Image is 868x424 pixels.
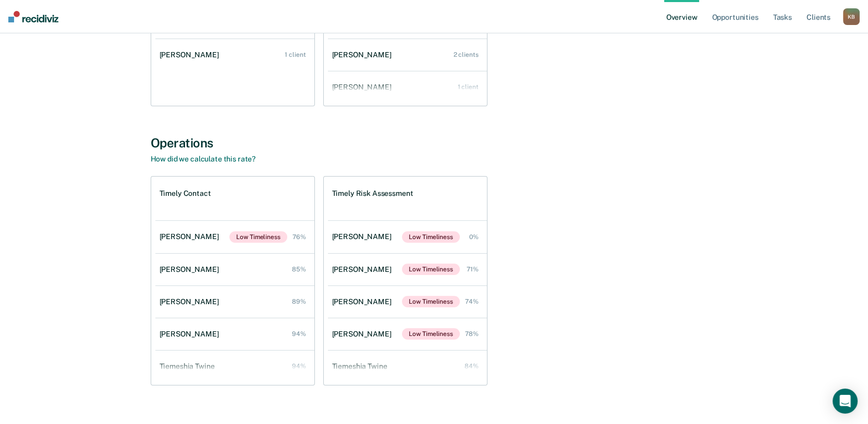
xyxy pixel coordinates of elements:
[292,363,306,370] div: 94%
[332,362,392,371] div: Tiemeshia Twine
[292,266,306,273] div: 85%
[332,51,396,59] div: [PERSON_NAME]
[833,389,858,414] div: Open Intercom Messenger
[465,298,479,305] div: 74%
[155,287,314,317] a: [PERSON_NAME] 89%
[160,330,223,339] div: [PERSON_NAME]
[292,330,306,338] div: 94%
[402,231,459,243] span: Low Timeliness
[328,72,487,102] a: [PERSON_NAME] 1 client
[332,330,396,339] div: [PERSON_NAME]
[160,265,223,274] div: [PERSON_NAME]
[151,155,256,163] a: How did we calculate this rate?
[454,51,479,58] div: 2 clients
[292,298,306,305] div: 89%
[160,232,223,241] div: [PERSON_NAME]
[328,352,487,381] a: Tiemeshia Twine 84%
[155,40,314,70] a: [PERSON_NAME] 1 client
[332,189,413,198] h1: Timely Risk Assessment
[332,297,396,306] div: [PERSON_NAME]
[843,8,860,25] div: K B
[332,232,396,241] div: [PERSON_NAME]
[402,264,459,275] span: Low Timeliness
[328,40,487,70] a: [PERSON_NAME] 2 clients
[151,135,718,151] div: Operations
[328,318,487,350] a: [PERSON_NAME]Low Timeliness 78%
[464,363,479,370] div: 84%
[160,51,223,59] div: [PERSON_NAME]
[292,233,306,241] div: 76%
[229,231,287,243] span: Low Timeliness
[332,83,396,92] div: [PERSON_NAME]
[160,362,219,371] div: Tiemeshia Twine
[402,328,459,340] span: Low Timeliness
[467,266,479,273] div: 71%
[328,221,487,253] a: [PERSON_NAME]Low Timeliness 0%
[160,297,223,306] div: [PERSON_NAME]
[843,8,860,25] button: KB
[155,319,314,349] a: [PERSON_NAME] 94%
[160,189,211,198] h1: Timely Contact
[465,330,479,338] div: 78%
[328,253,487,285] a: [PERSON_NAME]Low Timeliness 71%
[155,255,314,284] a: [PERSON_NAME] 85%
[285,51,305,58] div: 1 client
[328,285,487,318] a: [PERSON_NAME]Low Timeliness 74%
[8,11,58,22] img: Recidiviz
[155,221,314,253] a: [PERSON_NAME]Low Timeliness 76%
[332,265,396,274] div: [PERSON_NAME]
[402,296,459,307] span: Low Timeliness
[457,83,478,91] div: 1 client
[155,352,314,381] a: Tiemeshia Twine 94%
[469,233,479,241] div: 0%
